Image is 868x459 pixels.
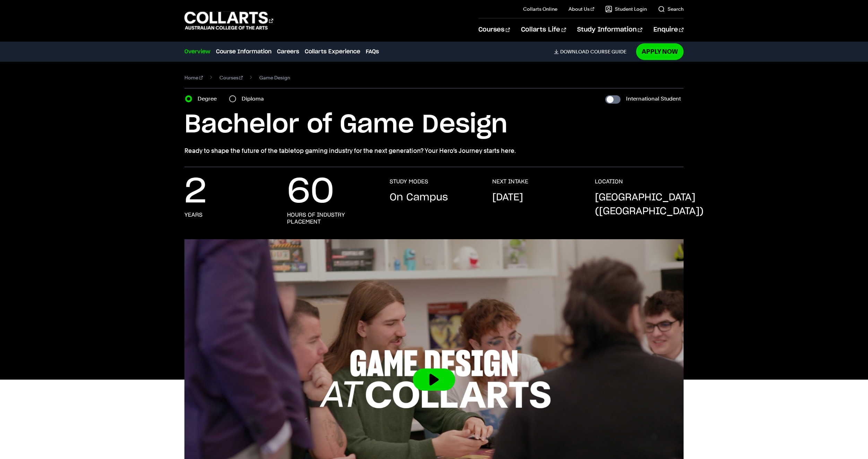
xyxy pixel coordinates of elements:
h3: LOCATION [595,178,623,185]
label: Diploma [242,94,268,104]
a: Collarts Online [523,6,557,12]
h1: Bachelor of Game Design [184,109,684,140]
a: Study Information [577,18,642,41]
a: Courses [219,73,243,83]
a: Student Login [605,6,647,12]
a: Apply Now [636,43,684,60]
a: About Us [568,6,594,12]
p: 2 [184,178,207,206]
a: Search [658,6,684,12]
a: DownloadCourse Guide [554,49,632,55]
h3: NEXT INTAKE [492,178,528,185]
a: Careers [277,47,299,56]
p: [GEOGRAPHIC_DATA] ([GEOGRAPHIC_DATA]) [595,191,704,218]
label: Degree [198,94,221,104]
a: Courses [478,18,510,41]
a: Overview [184,47,210,56]
p: On Campus [390,191,448,205]
a: Home [184,73,203,83]
a: Collarts Experience [305,47,360,56]
h3: hours of industry placement [287,211,376,225]
a: Collarts Life [521,18,566,41]
span: Game Design [259,73,290,83]
label: International Student [626,94,681,104]
p: [DATE] [492,191,523,205]
a: Enquire [653,18,684,41]
p: Ready to shape the future of the tabletop gaming industry for the next generation? Your Hero’s Jo... [184,146,684,156]
h3: years [184,211,202,218]
span: Download [560,49,589,55]
h3: STUDY MODES [390,178,428,185]
p: 60 [287,178,334,206]
a: FAQs [366,47,379,56]
div: Go to homepage [184,11,273,31]
a: Course Information [216,47,271,56]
